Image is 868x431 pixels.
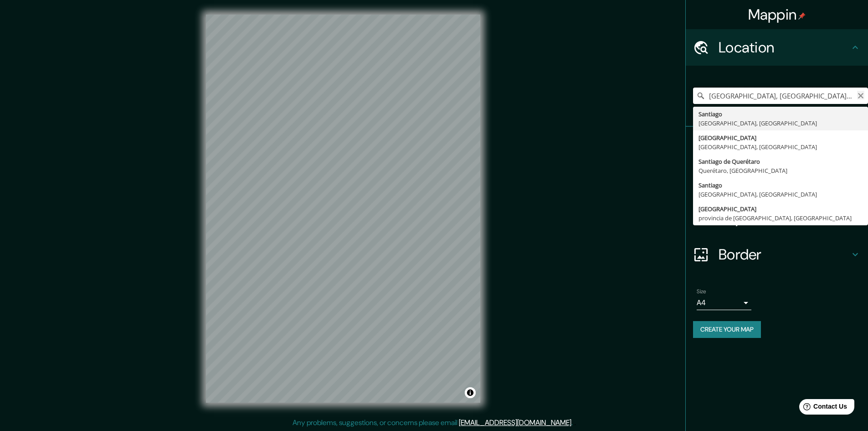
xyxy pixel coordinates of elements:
div: Style [686,163,868,200]
button: Create your map [693,321,761,338]
div: Querétaro, [GEOGRAPHIC_DATA] [699,166,863,175]
div: Layout [686,200,868,236]
div: provincia de [GEOGRAPHIC_DATA], [GEOGRAPHIC_DATA] [699,213,863,223]
div: Pins [686,127,868,163]
div: [GEOGRAPHIC_DATA], [GEOGRAPHIC_DATA] [699,119,863,128]
h4: Layout [719,209,850,227]
div: Santiago [699,181,863,190]
div: [GEOGRAPHIC_DATA], [GEOGRAPHIC_DATA] [699,142,863,151]
div: [GEOGRAPHIC_DATA] [699,204,863,213]
div: Border [686,236,868,273]
img: pin-icon.png [798,12,806,20]
div: . [573,417,574,428]
a: [EMAIL_ADDRESS][DOMAIN_NAME] [459,418,571,427]
h4: Location [719,38,850,57]
div: Santiago [699,109,863,119]
button: Toggle attribution [465,387,476,398]
div: [GEOGRAPHIC_DATA] [699,133,863,142]
h4: Mappin [748,5,806,24]
button: Clear [857,91,864,99]
p: Any problems, suggestions, or concerns please email . [293,417,573,428]
label: Size [697,288,706,296]
input: Pick your city or area [693,88,868,104]
div: [GEOGRAPHIC_DATA], [GEOGRAPHIC_DATA] [699,190,863,199]
div: Location [686,29,868,66]
div: . [574,417,576,428]
canvas: Map [206,15,480,403]
h4: Border [719,245,850,264]
div: A4 [697,296,751,310]
iframe: Help widget launcher [787,395,858,421]
div: Santiago de Querétaro [699,157,863,166]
